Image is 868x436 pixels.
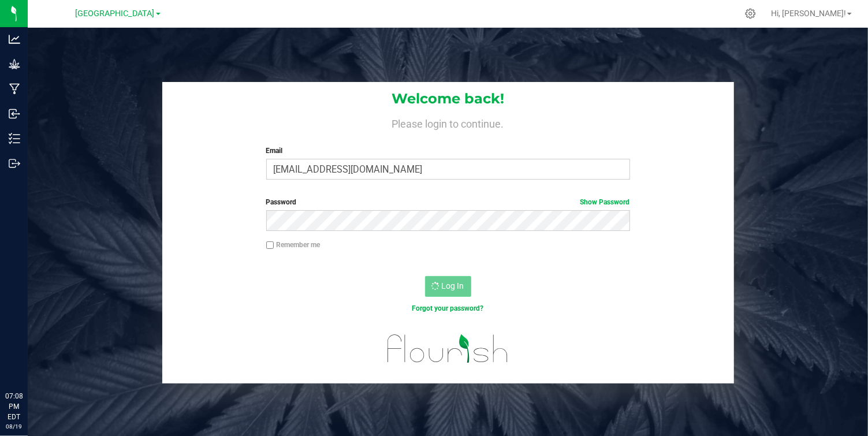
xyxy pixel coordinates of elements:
[442,281,464,290] span: Log In
[162,115,734,129] h4: Please login to continue.
[9,83,20,95] inline-svg: Manufacturing
[425,276,471,297] button: Log In
[9,108,20,120] inline-svg: Inbound
[266,198,297,206] span: Password
[9,133,20,144] inline-svg: Inventory
[377,326,520,372] img: flourish_logo.svg
[412,304,484,312] a: Forgot your password?
[162,91,734,106] h1: Welcome back!
[266,240,321,250] label: Remember me
[76,9,155,18] span: [GEOGRAPHIC_DATA]
[9,158,20,169] inline-svg: Outbound
[266,241,274,249] input: Remember me
[771,9,846,18] span: Hi, [PERSON_NAME]!
[743,8,758,19] div: Manage settings
[5,391,23,422] p: 07:08 PM EDT
[9,33,20,45] inline-svg: Analytics
[5,422,23,431] p: 08/19
[266,146,630,156] label: Email
[580,198,630,206] a: Show Password
[9,58,20,70] inline-svg: Grow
